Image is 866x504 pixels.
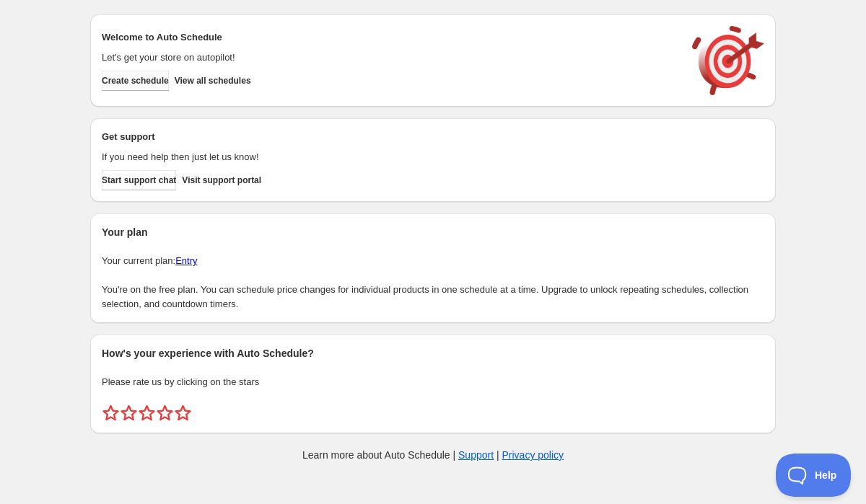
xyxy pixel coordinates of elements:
a: Support [458,449,494,461]
span: Visit support portal [182,174,261,186]
a: Privacy policy [502,449,564,461]
p: Please rate us by clicking on the stars [102,375,764,389]
span: Start support chat [102,174,176,186]
h2: Get support [102,130,678,144]
button: View all schedules [175,71,251,91]
button: Create schedule [102,71,169,91]
a: Entry [175,255,197,266]
span: View all schedules [175,75,251,87]
h2: How's your experience with Auto Schedule? [102,346,764,361]
a: Visit support portal [182,170,261,190]
p: Learn more about Auto Schedule | | [302,448,564,462]
h2: Welcome to Auto Schedule [102,30,678,45]
a: Start support chat [102,170,176,190]
p: Let's get your store on autopilot! [102,50,678,65]
span: Create schedule [102,75,169,87]
p: You're on the free plan. You can schedule price changes for individual products in one schedule a... [102,283,764,311]
p: If you need help then just let us know! [102,150,678,164]
iframe: Toggle Customer Support [776,454,852,497]
h2: Your plan [102,225,764,239]
p: Your current plan: [102,254,764,268]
